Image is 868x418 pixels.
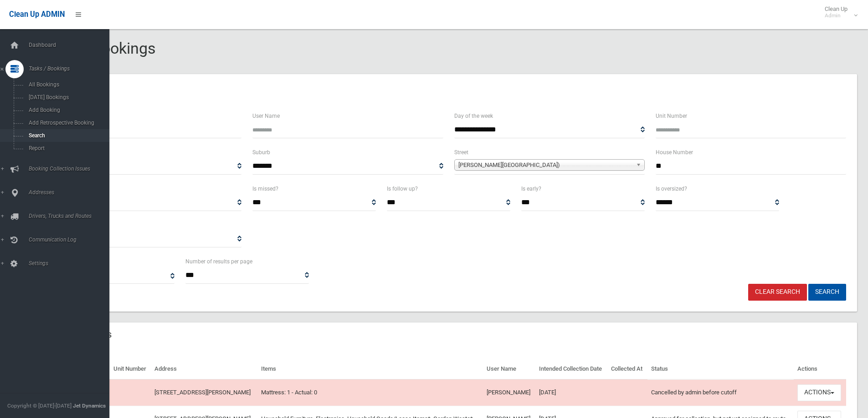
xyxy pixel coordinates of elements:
[26,145,108,151] span: Report
[26,213,116,219] span: Drivers, Trucks and Routes
[656,184,687,194] label: Is oversized?
[454,147,468,157] label: Street
[151,359,257,379] th: Address
[26,237,116,243] span: Communication Log
[26,189,116,196] span: Addresses
[26,166,116,172] span: Booking Collection Issues
[797,384,841,401] button: Actions
[794,359,846,379] th: Actions
[154,389,251,396] a: [STREET_ADDRESS][PERSON_NAME]
[26,42,116,48] span: Dashboard
[607,359,647,379] th: Collected At
[26,120,108,126] span: Add Retrospective Booking
[73,403,106,409] strong: Jet Dynamics
[252,147,270,157] label: Suburb
[387,184,418,194] label: Is follow up?
[483,359,535,379] th: User Name
[26,65,116,72] span: Tasks / Bookings
[535,359,607,379] th: Intended Collection Date
[26,94,108,101] span: [DATE] Bookings
[483,379,535,406] td: [PERSON_NAME]
[535,379,607,406] td: [DATE]
[185,257,252,267] label: Number of results per page
[257,379,483,406] td: Mattress: 1 - Actual: 0
[26,81,108,88] span: All Bookings
[825,12,847,19] small: Admin
[748,284,807,301] a: Clear Search
[257,359,483,379] th: Items
[820,5,857,19] span: Clean Up
[7,403,72,409] span: Copyright © [DATE]-[DATE]
[656,147,693,157] label: House Number
[647,359,794,379] th: Status
[110,359,151,379] th: Unit Number
[9,10,65,19] span: Clean Up ADMIN
[252,111,280,121] label: User Name
[26,107,108,113] span: Add Booking
[521,184,541,194] label: Is early?
[458,160,632,171] span: [PERSON_NAME][GEOGRAPHIC_DATA])
[26,132,108,139] span: Search
[454,111,493,121] label: Day of the week
[656,111,687,121] label: Unit Number
[808,284,846,301] button: Search
[26,260,116,267] span: Settings
[647,379,794,406] td: Cancelled by admin before cutoff
[252,184,278,194] label: Is missed?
